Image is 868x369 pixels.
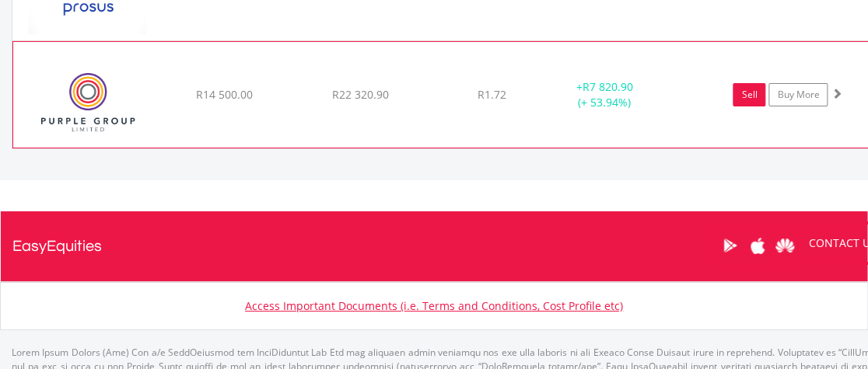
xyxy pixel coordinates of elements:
a: Google Play [716,221,744,270]
span: R14 500.00 [196,87,253,102]
div: + (+ 53.94%) [546,79,663,110]
a: Buy More [768,83,828,106]
a: Apple [744,221,771,270]
a: Access Important Documents (i.e. Terms and Conditions, Cost Profile etc) [245,298,623,313]
a: Huawei [771,221,798,270]
span: R22 320.90 [332,87,389,102]
img: EQU.ZA.PPE.png [21,61,155,144]
span: R1.72 [478,87,506,102]
a: Sell [733,83,765,106]
span: R7 820.90 [582,79,632,94]
a: EasyEquities [12,211,102,281]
